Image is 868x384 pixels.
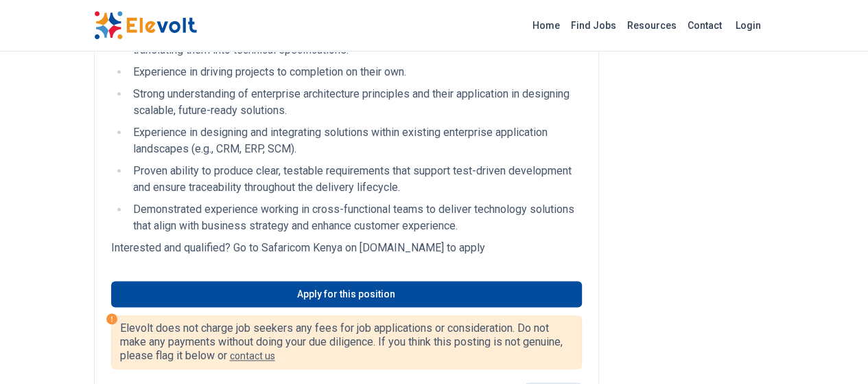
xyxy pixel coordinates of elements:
a: Login [727,12,769,39]
a: Apply for this position [111,281,582,307]
li: Demonstrated experience working in cross-functional teams to deliver technology solutions that al... [129,201,582,234]
a: Home [527,14,565,36]
li: Strong understanding of enterprise architecture principles and their application in designing sca... [129,86,582,119]
a: Contact [682,14,727,36]
a: Resources [622,14,682,36]
li: Experience in driving projects to completion on their own. [129,64,582,80]
li: Experience in designing and integrating solutions within existing enterprise application landscap... [129,124,582,157]
p: Elevolt does not charge job seekers any fees for job applications or consideration. Do not make a... [120,321,573,363]
a: contact us [230,350,275,361]
iframe: Chat Widget [799,318,868,384]
img: Elevolt [94,11,197,40]
a: Find Jobs [565,14,622,36]
li: Proven ability to produce clear, testable requirements that support test-driven development and e... [129,163,582,196]
p: Interested and qualified? Go to Safaricom Kenya on [DOMAIN_NAME] to apply [111,240,582,256]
